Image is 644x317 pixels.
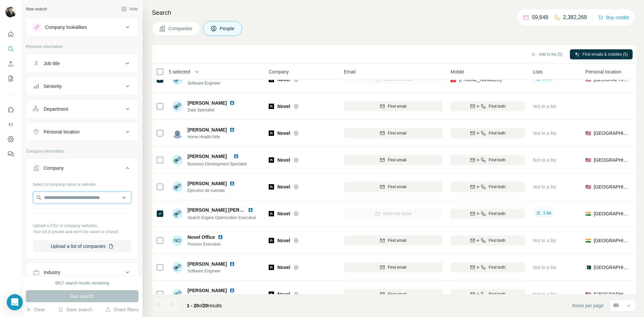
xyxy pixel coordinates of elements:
[489,157,505,163] span: Find both
[229,127,235,133] img: LinkedIn logo
[585,237,591,244] span: 🇮🇳
[388,237,406,244] span: Find email
[33,229,131,235] p: Your list is private and won't be saved or shared.
[388,184,406,190] span: Find email
[450,182,525,192] button: Find both
[229,100,235,106] img: LinkedIn logo
[388,264,406,270] span: Find email
[5,104,16,116] button: Use Surfe on LinkedIn
[489,103,505,109] span: Find both
[533,265,556,270] span: Not in a list
[187,107,243,113] span: Data Specialist
[585,264,591,271] span: 🇵🇰
[277,237,290,244] span: Novel
[187,303,222,308] span: results
[187,207,268,213] span: [PERSON_NAME] [PERSON_NAME]
[533,292,556,297] span: Not in a list
[489,130,505,136] span: Find both
[187,287,227,294] span: [PERSON_NAME]
[344,155,442,165] button: Find email
[585,157,591,163] span: 🇺🇸
[277,183,290,190] span: Novel
[187,100,227,106] span: [PERSON_NAME]
[33,223,131,229] p: Upload a CSV of company websites.
[5,58,16,70] button: Enrich CSV
[269,238,274,243] img: Logo of Novel
[594,183,630,190] span: [GEOGRAPHIC_DATA]
[33,179,131,188] div: Select a company name or website
[533,184,556,190] span: Not in a list
[5,43,16,55] button: Search
[44,165,64,171] div: Company
[44,269,60,276] div: Industry
[344,182,442,192] button: Find email
[172,235,183,246] div: NO
[5,72,16,85] button: My lists
[168,25,193,32] span: Companies
[489,264,505,270] span: Find both
[26,44,139,50] p: Personal information
[594,130,630,137] span: [GEOGRAPHIC_DATA]
[450,101,525,111] button: Find both
[277,103,290,110] span: Novel
[45,24,87,31] div: Company lookalikes
[26,148,139,154] p: Company information
[532,13,548,21] p: 59,648
[248,207,253,213] img: LinkedIn logo
[533,238,556,243] span: Not in a list
[187,126,227,133] span: [PERSON_NAME]
[33,240,131,252] button: Upload a list of companies
[44,83,62,90] div: Seniority
[526,49,567,59] button: Add to list (5)
[26,101,138,117] button: Department
[233,154,239,159] img: LinkedIn logo
[594,291,630,298] span: [GEOGRAPHIC_DATA]
[187,261,227,267] span: [PERSON_NAME]
[5,118,16,130] button: Use Surfe API
[572,302,604,309] span: Rows per page
[187,134,243,140] span: Home Health Aide
[172,155,183,165] img: Avatar
[55,280,109,286] div: 9817 search results remaining
[58,306,92,313] button: Save search
[344,235,442,246] button: Find email
[594,237,630,244] span: [GEOGRAPHIC_DATA]
[269,292,274,297] img: Logo of Novel
[187,180,227,187] span: [PERSON_NAME]
[489,184,505,190] span: Find both
[450,262,525,272] button: Find both
[388,130,406,136] span: Find email
[26,55,138,71] button: Job title
[388,291,406,297] span: Find email
[152,8,636,17] h4: Search
[583,51,628,57] span: Find emails & mobiles (5)
[269,130,274,136] img: Logo of Novel
[187,268,243,274] span: Software Engineer
[187,241,231,247] span: Process Executive
[344,68,356,75] span: Email
[388,103,406,109] span: Find email
[172,181,183,192] img: Avatar
[344,128,442,138] button: Find email
[277,291,290,298] span: Novel
[44,60,60,67] div: Job title
[594,210,630,217] span: [GEOGRAPHIC_DATA]
[570,49,633,59] button: Find emails & mobiles (5)
[172,262,183,273] img: Avatar
[277,157,290,163] span: Novel
[585,130,591,137] span: 🇺🇸
[344,101,442,111] button: Find email
[598,13,629,22] button: Buy credits
[533,157,556,163] span: Not in a list
[450,209,525,219] button: Find both
[459,77,501,82] span: [PHONE_NUMBER]
[26,264,138,280] button: Industry
[5,133,16,145] button: Dashboard
[585,291,591,298] span: 🇺🇸
[450,289,525,299] button: Find both
[187,303,199,308] span: 1 - 20
[203,303,208,308] span: 20
[5,148,16,160] button: Feedback
[172,101,183,112] img: Avatar
[585,183,591,190] span: 🇺🇸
